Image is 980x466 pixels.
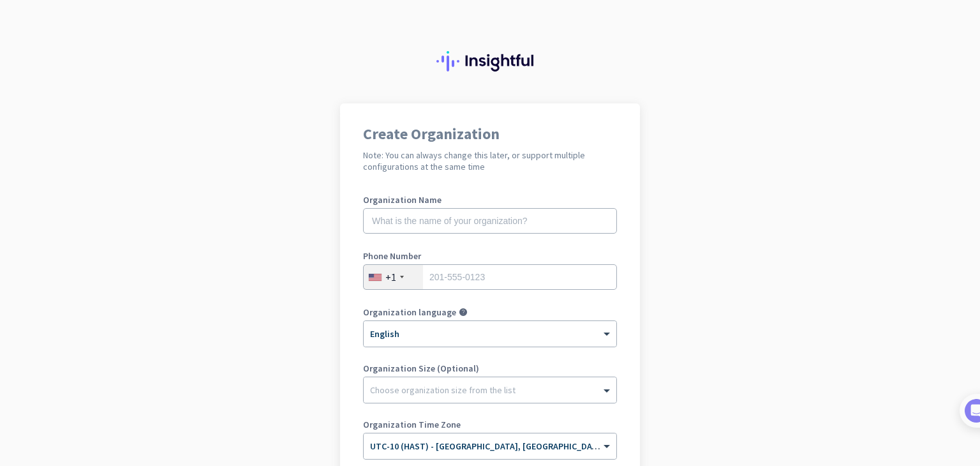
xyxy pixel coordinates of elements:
label: Phone Number [363,252,617,260]
div: +1 [385,271,396,283]
input: 201-555-0123 [363,264,617,290]
label: Organization Time Zone [363,420,617,429]
img: Insightful [436,51,544,71]
h2: Note: You can always change this later, or support multiple configurations at the same time [363,149,617,172]
i: help [459,308,468,317]
input: What is the name of your organization? [363,208,617,234]
h1: Create Organization [363,126,617,142]
label: Organization language [363,308,456,317]
label: Organization Size (Optional) [363,364,617,373]
label: Organization Name [363,195,617,204]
